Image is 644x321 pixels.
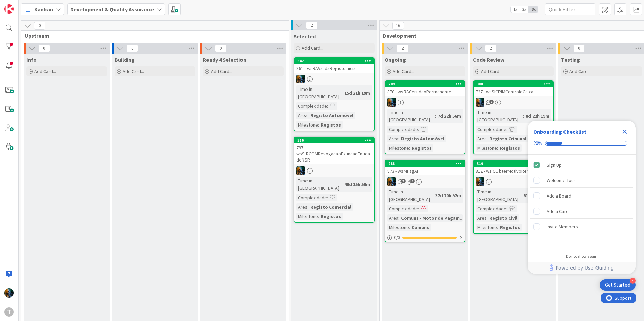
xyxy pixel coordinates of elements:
[294,75,374,83] div: JC
[25,32,280,39] span: Upstream
[294,166,374,175] div: JC
[520,6,529,13] span: 2x
[476,224,497,231] div: Milestone
[327,194,328,201] span: :
[530,219,633,234] div: Invite Members is incomplete.
[473,160,554,234] a: 319812 - wsICObterMotivoRenovacaoJCTime in [GEOGRAPHIC_DATA]:61d 14h 48mComplexidade:Area:Registo...
[573,44,585,52] span: 0
[481,68,503,74] span: Add Card...
[528,262,636,274] div: Footer
[127,44,138,52] span: 0
[319,121,343,129] div: Registos
[474,160,553,175] div: 319812 - wsICObterMotivoRenovacao
[533,140,542,146] div: 20%
[511,6,520,13] span: 1x
[294,137,374,143] div: 316
[215,44,226,52] span: 0
[294,64,374,73] div: 861 - wsRAValidaRegistoInicial
[473,80,554,154] a: 308727 - wsSICRIMControloCaixaJCTime in [GEOGRAPHIC_DATA]:8d 22h 19mComplexidade:Area:Registo Cri...
[476,205,506,212] div: Complexidade
[498,224,522,231] div: Registos
[506,126,507,133] span: :
[556,264,614,272] span: Powered by UserGuiding
[294,58,374,73] div: 342861 - wsRAValidaRegistoInicial
[34,68,56,74] span: Add Card...
[477,161,553,166] div: 319
[387,205,418,212] div: Complexidade
[302,45,323,51] span: Add Card...
[409,144,410,152] span: :
[547,223,578,231] div: Invite Members
[342,181,343,188] span: :
[385,56,406,63] span: Ongoing
[497,224,498,231] span: :
[296,203,308,211] div: Area
[630,278,636,284] div: 4
[394,234,400,241] span: 0 / 3
[296,102,327,110] div: Complexidade
[530,157,633,172] div: Sign Up is complete.
[393,68,414,74] span: Add Card...
[294,137,375,223] a: 316797 - wsSIRCOMRevogacaoExtincaoEntidadeNSRJCTime in [GEOGRAPHIC_DATA]:40d 15h 59mComplexidade:...
[473,56,504,63] span: Code Review
[619,126,630,137] div: Close Checklist
[474,167,553,175] div: 812 - wsICObterMotivoRenovacao
[392,22,404,30] span: 16
[385,80,465,154] a: 209870 - wsRACertidaoPermanenteJCTime in [GEOGRAPHIC_DATA]:7d 22h 56mComplexidade:Area:Registo Au...
[309,203,353,211] div: Registo Comercial
[533,140,630,146] div: Checklist progress: 20%
[476,177,484,186] img: JC
[296,75,305,83] img: JC
[294,143,374,164] div: 797 - wsSIRCOMRevogacaoExtincaoEntidadeNSR
[297,138,374,143] div: 316
[294,33,316,40] span: Selected
[561,56,580,63] span: Testing
[485,44,496,52] span: 2
[488,135,528,142] div: Registo Criminal
[418,205,419,212] span: :
[387,224,409,231] div: Milestone
[477,82,553,86] div: 308
[474,98,553,107] div: JC
[410,224,431,231] div: Comuns
[474,160,553,167] div: 319
[385,160,465,242] a: 288873 - wsMPagAPIJCTime in [GEOGRAPHIC_DATA]:32d 20h 52mComplexidade:Area:Comuns - Motor de Paga...
[498,144,522,152] div: Registos
[476,98,484,107] img: JC
[203,56,246,63] span: Ready 4 Selection
[318,213,319,220] span: :
[399,214,465,222] div: Comuns - Motor de Pagam...
[123,68,144,74] span: Add Card...
[547,176,575,184] div: Welcome Tour
[342,89,343,97] span: :
[294,58,374,64] div: 342
[410,179,415,183] span: 1
[476,126,506,133] div: Complexidade
[319,213,343,220] div: Registos
[401,179,406,183] span: 3
[410,144,433,152] div: Registos
[14,1,31,9] span: Support
[385,160,465,167] div: 288
[528,121,636,274] div: Checklist Container
[487,135,488,142] span: :
[309,112,355,119] div: Registo Automóvel
[545,3,595,15] input: Quick Filter...
[327,102,328,110] span: :
[387,144,409,152] div: Milestone
[385,81,465,96] div: 209870 - wsRACertidaoPermanente
[296,121,318,129] div: Milestone
[433,192,463,199] div: 32d 20h 52m
[343,89,372,97] div: 15d 21h 19m
[387,98,396,107] img: JC
[385,160,465,175] div: 288873 - wsMPagAPI
[436,112,463,120] div: 7d 22h 56m
[296,85,342,100] div: Time in [GEOGRAPHIC_DATA]
[387,188,432,203] div: Time in [GEOGRAPHIC_DATA]
[566,254,598,259] div: Do not show again
[296,194,327,201] div: Complexidade
[387,135,398,142] div: Area
[547,161,562,169] div: Sign Up
[385,87,465,96] div: 870 - wsRACertidaoPermanente
[476,109,523,123] div: Time in [GEOGRAPHIC_DATA]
